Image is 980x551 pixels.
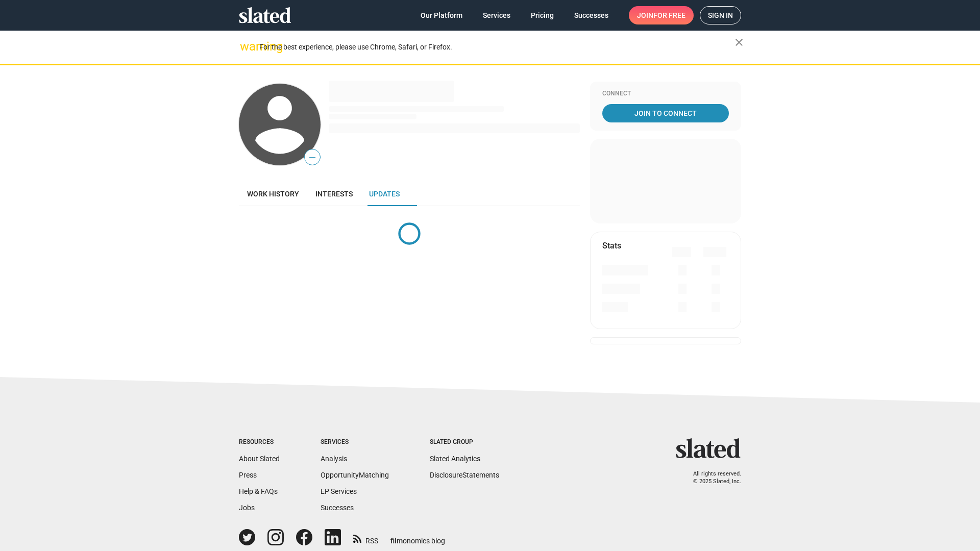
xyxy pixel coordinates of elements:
a: Join To Connect [602,104,729,122]
span: Work history [247,190,299,198]
a: Joinfor free [629,6,694,24]
a: Updates [361,182,408,206]
div: Services [321,438,389,446]
a: Analysis [321,455,347,463]
span: Updates [369,190,400,198]
span: — [305,151,320,164]
span: Sign in [708,7,733,24]
a: Press [239,471,257,479]
a: Jobs [239,504,255,512]
div: Resources [239,438,280,446]
p: All rights reserved. © 2025 Slated, Inc. [682,470,741,485]
a: DisclosureStatements [430,471,499,479]
a: Pricing [523,6,562,24]
a: Services [475,6,519,24]
a: OpportunityMatching [321,471,389,479]
mat-card-title: Stats [602,240,621,251]
a: About Slated [239,455,280,463]
div: Connect [602,90,729,98]
a: EP Services [321,487,357,495]
span: Pricing [531,6,554,24]
mat-icon: warning [240,40,252,53]
a: Successes [566,6,617,24]
span: for free [653,6,685,24]
a: Sign in [700,6,741,24]
span: Join [637,6,685,24]
span: Join To Connect [604,104,727,122]
div: For the best experience, please use Chrome, Safari, or Firefox. [259,40,735,54]
div: Slated Group [430,438,499,446]
span: Interests [315,190,353,198]
a: Help & FAQs [239,487,278,495]
span: Services [483,6,510,24]
span: Our Platform [421,6,462,24]
a: RSS [353,530,378,546]
mat-icon: close [733,36,745,48]
a: Interests [307,182,361,206]
span: film [390,537,403,545]
span: Successes [574,6,608,24]
a: Our Platform [412,6,471,24]
a: Work history [239,182,307,206]
a: Successes [321,504,354,512]
a: filmonomics blog [390,528,445,546]
a: Slated Analytics [430,455,480,463]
